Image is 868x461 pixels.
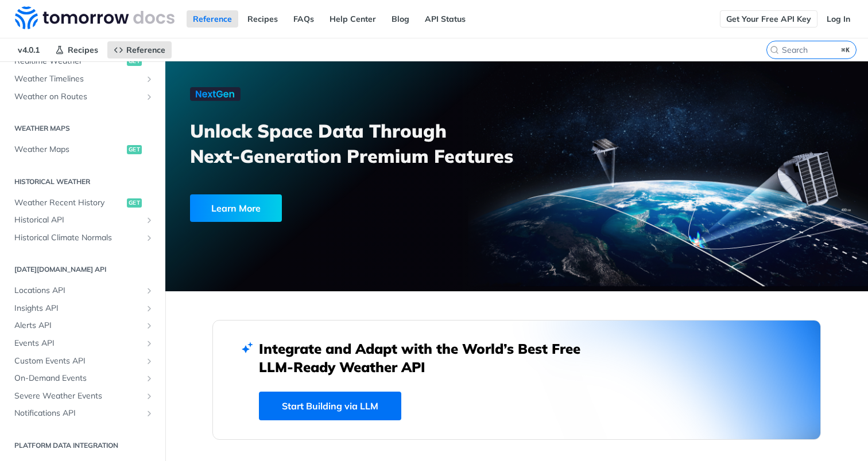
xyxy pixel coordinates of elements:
a: Learn More [190,194,461,222]
span: On-Demand Events [14,373,142,384]
a: Realtime Weatherget [9,53,157,70]
span: Events API [14,338,142,349]
a: Severe Weather EventsShow subpages for Severe Weather Events [9,388,157,405]
span: Custom Events API [14,355,142,367]
a: Blog [385,10,416,28]
a: Notifications APIShow subpages for Notifications API [9,405,157,422]
a: Historical Climate NormalsShow subpages for Historical Climate Normals [9,229,157,247]
span: get [127,57,142,66]
span: v4.0.1 [11,41,46,58]
kbd: ⌘K [839,44,853,56]
div: Learn More [190,194,282,222]
h2: [DATE][DOMAIN_NAME] API [9,264,157,275]
img: NextGen [190,87,241,101]
a: FAQs [287,10,320,28]
span: Reference [126,45,165,55]
a: On-Demand EventsShow subpages for On-Demand Events [9,370,157,387]
span: Notifications API [14,408,142,419]
span: Historical API [14,214,142,226]
span: Locations API [14,285,142,296]
a: Reference [187,10,238,28]
a: Weather Mapsget [9,141,157,158]
button: Show subpages for Insights API [145,304,154,313]
button: Show subpages for On-Demand Events [145,374,154,383]
span: Alerts API [14,320,142,331]
button: Show subpages for Weather Timelines [145,75,154,84]
h2: Integrate and Adapt with the World’s Best Free LLM-Ready Weather API [259,339,598,376]
span: Recipes [68,45,98,55]
span: get [127,198,142,208]
a: Events APIShow subpages for Events API [9,335,157,352]
span: Weather Maps [14,144,124,155]
button: Show subpages for Severe Weather Events [145,392,154,401]
h2: Historical Weather [9,177,157,187]
span: Insights API [14,303,142,314]
a: Recipes [49,41,104,58]
button: Show subpages for Historical Climate Normals [145,233,154,243]
button: Show subpages for Notifications API [145,409,154,418]
span: Realtime Weather [14,56,124,67]
a: Start Building via LLM [259,392,401,420]
a: Log In [820,10,857,28]
a: Locations APIShow subpages for Locations API [9,282,157,299]
svg: Search [770,45,779,54]
button: Show subpages for Custom Events API [145,357,154,366]
img: Tomorrow.io Weather API Docs [15,6,175,29]
a: Custom Events APIShow subpages for Custom Events API [9,353,157,370]
a: Weather Recent Historyget [9,194,157,212]
span: Historical Climate Normals [14,232,142,244]
h2: Weather Maps [9,123,157,134]
h3: Unlock Space Data Through Next-Generation Premium Features [190,118,529,169]
h2: Platform DATA integration [9,440,157,451]
a: Historical APIShow subpages for Historical API [9,212,157,229]
button: Show subpages for Events API [145,339,154,348]
button: Show subpages for Historical API [145,216,154,225]
button: Show subpages for Alerts API [145,321,154,330]
button: Show subpages for Locations API [145,286,154,295]
a: Help Center [323,10,382,28]
span: Weather Timelines [14,73,142,85]
button: Show subpages for Weather on Routes [145,92,154,101]
a: Insights APIShow subpages for Insights API [9,300,157,317]
a: Weather TimelinesShow subpages for Weather Timelines [9,71,157,88]
span: Severe Weather Events [14,390,142,402]
span: get [127,145,142,154]
a: Weather on RoutesShow subpages for Weather on Routes [9,88,157,106]
span: Weather on Routes [14,91,142,103]
a: Get Your Free API Key [720,10,817,28]
a: Recipes [241,10,284,28]
a: Reference [107,41,172,58]
span: Weather Recent History [14,197,124,209]
a: Alerts APIShow subpages for Alerts API [9,317,157,334]
a: API Status [418,10,472,28]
